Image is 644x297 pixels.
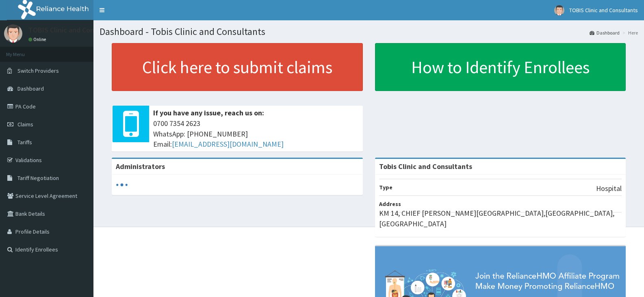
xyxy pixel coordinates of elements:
b: Address [379,200,401,208]
span: Tariff Negotiation [17,174,59,182]
b: If you have any issue, reach us on: [153,108,264,117]
svg: audio-loading [116,179,128,191]
span: Claims [17,121,33,128]
p: TOBIS Clinic and Consultants [28,26,121,34]
span: Dashboard [17,85,44,92]
span: 0700 7354 2623 WhatsApp: [PHONE_NUMBER] Email: [153,118,359,150]
span: Switch Providers [17,67,59,74]
img: User Image [554,5,564,15]
span: Tariffs [17,139,32,146]
b: Type [379,184,392,191]
a: Online [28,37,48,42]
p: Hospital [596,183,622,194]
a: Dashboard [590,29,620,36]
p: KM 14, CHIEF [PERSON_NAME][GEOGRAPHIC_DATA],[GEOGRAPHIC_DATA], [GEOGRAPHIC_DATA] [379,208,622,229]
b: Administrators [116,162,165,171]
a: How to Identify Enrollees [375,43,626,91]
span: TOBIS Clinic and Consultants [569,7,638,14]
img: User Image [4,24,22,43]
li: Here [620,29,638,36]
strong: Tobis Clinic and Consultants [379,162,472,171]
h1: Dashboard - Tobis Clinic and Consultants [100,26,638,37]
a: [EMAIL_ADDRESS][DOMAIN_NAME] [172,139,284,149]
a: Click here to submit claims [112,43,363,91]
